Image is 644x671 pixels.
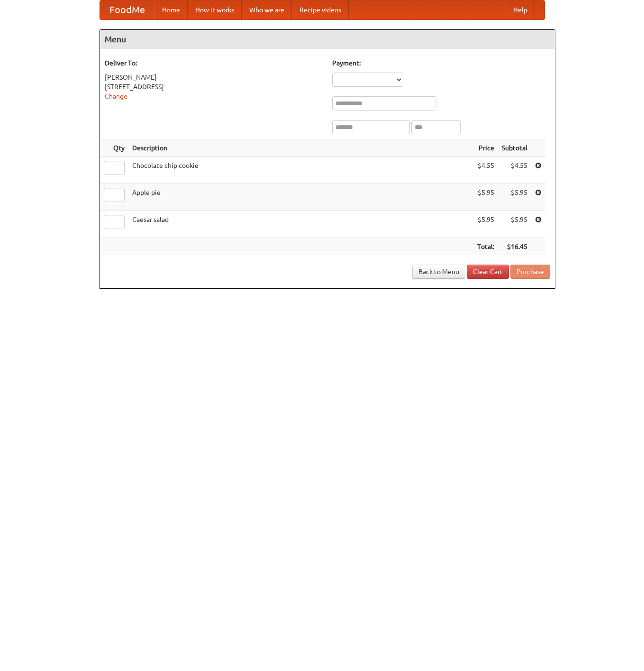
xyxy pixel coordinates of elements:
[105,82,323,92] div: [STREET_ADDRESS]
[100,0,154,19] a: FoodMe
[292,0,349,19] a: Recipe videos
[412,265,465,279] a: Back to Menu
[498,139,531,157] th: Subtotal
[128,211,473,238] td: Caesar salad
[473,211,498,238] td: $5.95
[473,184,498,211] td: $5.95
[154,0,188,19] a: Home
[100,30,555,49] h4: Menu
[498,238,531,256] th: $16.45
[128,139,473,157] th: Description
[188,0,242,19] a: How it works
[332,58,550,68] h5: Payment:
[105,73,323,82] div: [PERSON_NAME]
[506,0,535,19] a: Help
[473,238,498,256] th: Total:
[100,139,128,157] th: Qty
[128,157,473,184] td: Chocolate chip cookie
[473,157,498,184] td: $4.55
[498,211,531,238] td: $5.95
[498,184,531,211] td: $5.95
[473,139,498,157] th: Price
[105,58,323,68] h5: Deliver To:
[510,265,550,279] button: Purchase
[498,157,531,184] td: $4.55
[105,92,127,100] a: Change
[467,265,509,279] a: Clear Cart
[242,0,292,19] a: Who we are
[128,184,473,211] td: Apple pie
